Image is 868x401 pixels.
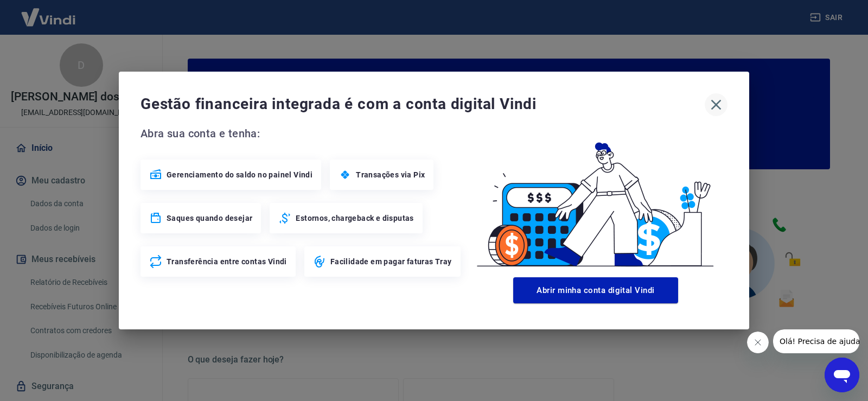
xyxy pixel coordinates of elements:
span: Gerenciamento do saldo no painel Vindi [167,169,312,180]
iframe: Mensagem da empresa [773,329,859,353]
iframe: Fechar mensagem [747,332,769,353]
span: Transferência entre contas Vindi [167,256,287,267]
span: Abra sua conta e tenha: [141,125,464,142]
span: Saques quando desejar [167,213,252,224]
span: Olá! Precisa de ajuda? [7,8,91,16]
span: Estornos, chargeback e disputas [296,213,413,224]
button: Abrir minha conta digital Vindi [513,277,678,303]
span: Gestão financeira integrada é com a conta digital Vindi [141,93,705,115]
img: Good Billing [464,125,727,273]
span: Transações via Pix [356,169,425,180]
span: Facilidade em pagar faturas Tray [330,256,452,267]
iframe: Botão para abrir a janela de mensagens [825,358,859,392]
